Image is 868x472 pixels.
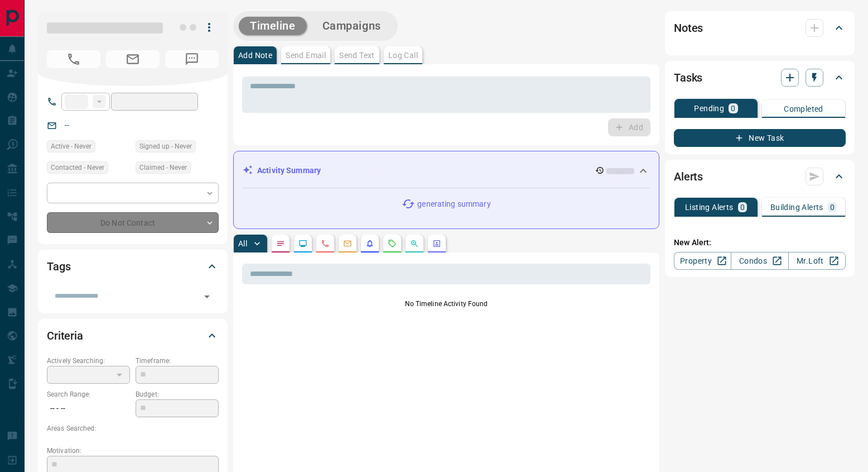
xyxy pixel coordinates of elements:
[243,160,650,181] div: Activity Summary
[51,141,91,152] span: Active - Never
[674,237,846,249] p: New Alert:
[388,239,397,248] svg: Requests
[139,162,187,173] span: Claimed - Never
[239,17,307,35] button: Timeline
[47,356,130,366] p: Actively Searching:
[311,17,392,35] button: Campaigns
[694,104,724,112] p: Pending
[674,15,846,41] div: Notes
[343,239,352,248] svg: Emails
[410,239,419,248] svg: Opportunities
[47,389,130,399] p: Search Range:
[47,253,219,280] div: Tags
[674,64,846,91] div: Tasks
[47,423,219,433] p: Areas Searched:
[47,212,219,233] div: Do Not Contact
[674,168,703,185] h2: Alerts
[139,141,192,152] span: Signed up - Never
[242,299,650,309] p: No Timeline Activity Found
[47,322,219,349] div: Criteria
[417,198,490,210] p: generating summary
[731,104,735,112] p: 0
[674,252,731,270] a: Property
[51,162,104,173] span: Contacted - Never
[788,252,846,270] a: Mr.Loft
[65,121,69,130] a: --
[770,203,823,211] p: Building Alerts
[674,129,846,147] button: New Task
[731,252,788,270] a: Condos
[165,50,219,68] span: No Number
[298,239,307,248] svg: Lead Browsing Activity
[740,203,745,211] p: 0
[830,203,835,211] p: 0
[238,240,247,247] p: All
[199,289,215,304] button: Open
[674,163,846,190] div: Alerts
[685,203,734,211] p: Listing Alerts
[47,399,130,418] p: -- - --
[276,239,285,248] svg: Notes
[136,356,219,366] p: Timeframe:
[47,446,219,456] p: Motivation:
[106,50,160,68] span: No Email
[47,258,70,275] h2: Tags
[674,69,702,87] h2: Tasks
[238,51,272,59] p: Add Note
[432,239,441,248] svg: Agent Actions
[136,389,219,399] p: Budget:
[674,19,703,37] h2: Notes
[47,327,83,345] h2: Criteria
[321,239,330,248] svg: Calls
[365,239,374,248] svg: Listing Alerts
[257,165,321,177] p: Activity Summary
[784,105,823,113] p: Completed
[47,50,100,68] span: No Number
